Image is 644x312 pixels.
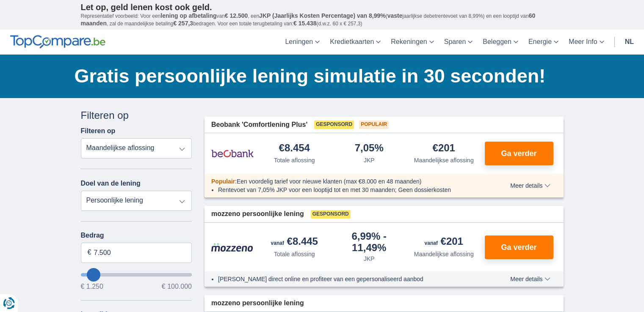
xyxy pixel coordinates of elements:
p: Let op, geld lenen kost ook geld. [81,2,564,12]
span: € 257,3 [173,20,193,27]
span: Meer details [510,276,550,282]
div: : [205,177,486,186]
a: Kredietkaarten [325,30,386,55]
span: Ga verder [501,150,536,157]
span: vaste [387,12,403,19]
span: Ga verder [501,244,536,251]
span: mozzeno persoonlijke lening [211,209,304,219]
div: Totale aflossing [274,250,315,258]
div: 6,99% [335,231,404,253]
label: Bedrag [81,232,192,239]
div: €8.454 [279,143,310,154]
li: Rentevoet van 7,05% JKP voor een looptijd tot en met 30 maanden; Geen dossierkosten [218,186,479,194]
a: Meer Info [564,30,609,55]
p: Representatief voorbeeld: Voor een van , een ( jaarlijkse debetrentevoet van 8,99%) en een loopti... [81,12,564,27]
a: Sparen [439,30,478,55]
span: Populair [359,120,389,129]
div: JKP [364,255,375,263]
a: Beleggen [478,30,523,55]
span: € [88,248,91,257]
a: Leningen [280,30,325,55]
span: mozzeno persoonlijke lening [211,298,304,308]
div: JKP [364,156,375,164]
div: €8.445 [271,236,318,248]
span: € 1.250 [81,283,103,290]
div: €201 [433,143,455,154]
span: lening op afbetaling [160,12,216,19]
div: 7,05% [355,143,384,154]
a: nl [620,30,639,55]
span: Gesponsord [314,120,354,129]
span: € 100.000 [162,283,192,290]
span: JKP (Jaarlijks Kosten Percentage) van 8,99% [259,12,386,19]
li: [PERSON_NAME] direct online en profiteer van een gepersonaliseerd aanbod [218,275,479,283]
span: Beobank 'Comfortlening Plus' [211,120,307,130]
img: product.pl.alt Beobank [211,143,254,164]
span: Gesponsord [311,210,351,219]
div: Maandelijkse aflossing [414,250,474,258]
img: TopCompare [10,35,105,49]
button: Ga verder [485,142,553,165]
input: wantToBorrow [81,273,192,276]
div: Totale aflossing [274,156,315,164]
span: € 15.438 [293,20,317,27]
label: Doel van de lening [81,180,141,187]
div: €201 [425,236,463,248]
span: Een voordelig tarief voor nieuwe klanten (max €8.000 en 48 maanden) [237,178,422,185]
div: Maandelijkse aflossing [414,156,474,164]
span: 60 maanden [81,12,536,27]
button: Meer details [504,276,556,282]
label: Filteren op [81,127,116,135]
a: Rekeningen [386,30,439,55]
button: Meer details [504,182,556,189]
span: € 12.500 [225,12,248,19]
span: Meer details [510,183,550,189]
div: Filteren op [81,108,192,123]
a: Energie [523,30,564,55]
button: Ga verder [485,235,553,259]
img: product.pl.alt Mozzeno [211,243,254,252]
h1: Gratis persoonlijke lening simulatie in 30 seconden! [75,63,564,89]
span: Populair [211,178,235,185]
